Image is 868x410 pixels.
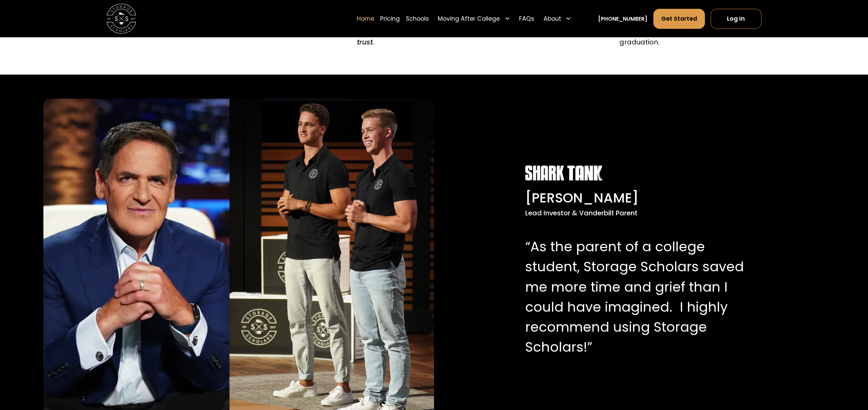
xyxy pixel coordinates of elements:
p: “As the parent of a college student, Storage Scholars saved me more time and grief than I could h... [525,237,746,357]
div: About [544,14,561,23]
a: Home [357,8,374,29]
a: Schools [406,8,429,29]
a: Pricing [380,8,400,29]
a: [PHONE_NUMBER] [598,15,647,22]
div: Moving After College [435,8,513,29]
a: Log In [711,8,761,28]
div: Moving After College [438,14,500,23]
img: Storage Scholars main logo [106,4,136,34]
div: About [540,8,574,29]
img: Shark Tank white logo. [525,165,603,181]
div: [PERSON_NAME] [525,188,746,208]
a: Get Started [653,8,705,28]
a: FAQs [519,8,534,29]
div: Lead Investor & Vanderbilt Parent [525,208,746,218]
